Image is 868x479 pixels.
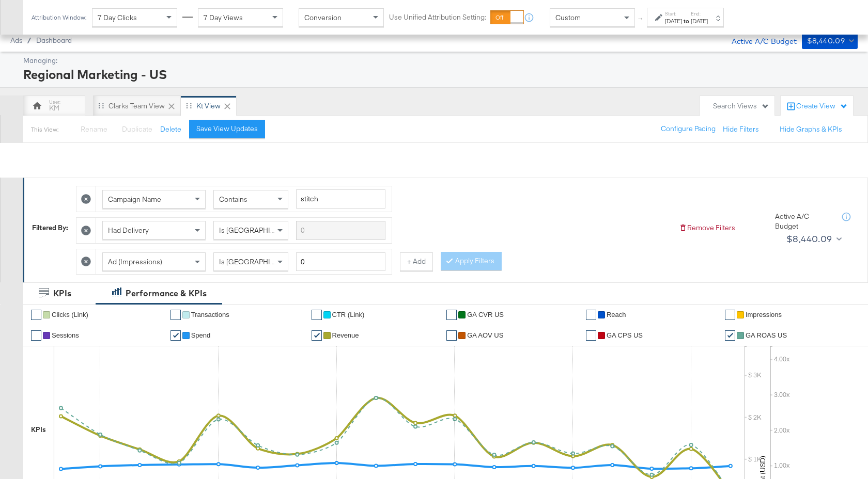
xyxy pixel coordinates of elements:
[312,310,322,320] a: ✔
[721,33,797,48] div: Active A/C Budget
[31,310,41,320] a: ✔
[108,257,162,266] span: Ad (Impressions)
[52,331,79,339] span: Sessions
[109,101,165,111] div: Clarks Team View
[607,331,643,339] span: GA CPS US
[780,124,842,134] button: Hide Graphs & KPIs
[122,124,152,134] span: Duplicate
[191,331,211,339] span: Spend
[31,330,41,341] a: ✔
[782,231,844,247] button: $8,440.09
[802,33,858,49] button: $8,440.09
[196,124,258,134] div: Save View Updates
[191,311,229,318] span: Transactions
[586,310,596,320] a: ✔
[98,13,137,22] span: 7 Day Clicks
[304,13,342,22] span: Conversion
[171,310,181,320] a: ✔
[332,311,365,318] span: CTR (Link)
[725,330,735,341] a: ✔
[446,310,457,320] a: ✔
[32,223,68,233] div: Filtered By:
[31,425,46,435] div: KPIs
[53,288,71,299] div: KPIs
[204,13,243,22] span: 7 Day Views
[555,13,581,22] span: Custom
[636,18,646,21] span: ↑
[713,101,769,111] div: Search Views
[219,226,298,235] span: Is [GEOGRAPHIC_DATA]
[746,311,782,318] span: Impressions
[682,17,691,25] strong: to
[36,36,72,44] a: Dashboard
[796,101,848,111] div: Create View
[22,36,36,44] span: /
[665,17,682,25] div: [DATE]
[389,12,486,22] label: Use Unified Attribution Setting:
[49,103,59,113] div: KM
[23,56,855,66] div: Managing:
[98,103,104,108] div: Drag to reorder tab
[400,252,433,271] button: + Add
[725,310,735,320] a: ✔
[23,66,855,83] div: Regional Marketing - US
[171,330,181,341] a: ✔
[679,223,735,233] button: Remove Filters
[81,124,107,134] span: Rename
[775,212,832,231] div: Active A/C Budget
[786,231,832,247] div: $8,440.09
[52,311,88,318] span: Clicks (Link)
[108,226,149,235] span: Had Delivery
[654,120,723,138] button: Configure Pacing
[219,195,247,204] span: Contains
[723,124,759,134] button: Hide Filters
[10,36,22,44] span: Ads
[186,103,192,108] div: Drag to reorder tab
[586,330,596,341] a: ✔
[312,330,322,341] a: ✔
[31,125,58,134] div: This View:
[446,330,457,341] a: ✔
[665,10,682,17] label: Start:
[296,221,385,240] input: Enter a search term
[160,124,181,134] button: Delete
[108,195,161,204] span: Campaign Name
[296,189,385,209] input: Enter a search term
[31,14,87,21] div: Attribution Window:
[332,331,359,339] span: Revenue
[296,252,385,272] input: Enter a number
[196,101,221,111] div: kt View
[467,331,503,339] span: GA AOV US
[219,257,298,266] span: Is [GEOGRAPHIC_DATA]
[189,120,265,138] button: Save View Updates
[807,35,845,47] div: $8,440.09
[746,331,787,339] span: GA ROAS US
[126,288,207,299] div: Performance & KPIs
[607,311,626,318] span: Reach
[691,10,708,17] label: End:
[691,17,708,25] div: [DATE]
[467,311,504,318] span: GA CVR US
